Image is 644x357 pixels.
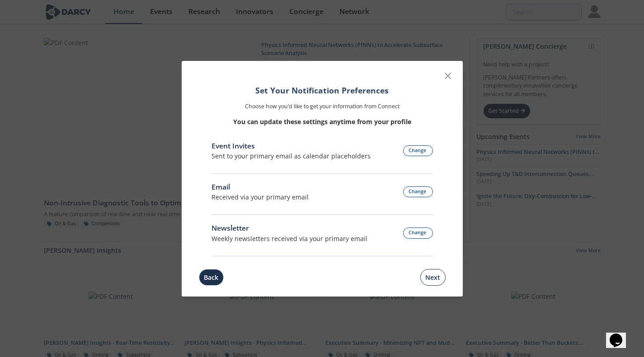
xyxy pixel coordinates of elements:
[212,182,309,193] div: Email
[212,141,371,152] div: Event Invites
[212,102,433,111] p: Choose how you’d like to get your information from Connect
[212,117,433,126] p: You can update these settings anytime from your profile
[212,234,367,243] div: Weekly newsletters received via your primary email
[212,151,371,161] div: Sent to your primary email as calendar placeholders
[212,84,433,96] h1: Set Your Notification Preferences
[403,145,433,157] button: Change
[212,223,367,234] div: Newsletter
[403,186,433,198] button: Change
[403,227,433,239] button: Change
[212,192,309,202] p: Received via your primary email
[606,321,635,348] iframe: chat widget
[420,269,446,286] button: Next
[199,269,224,286] button: Back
